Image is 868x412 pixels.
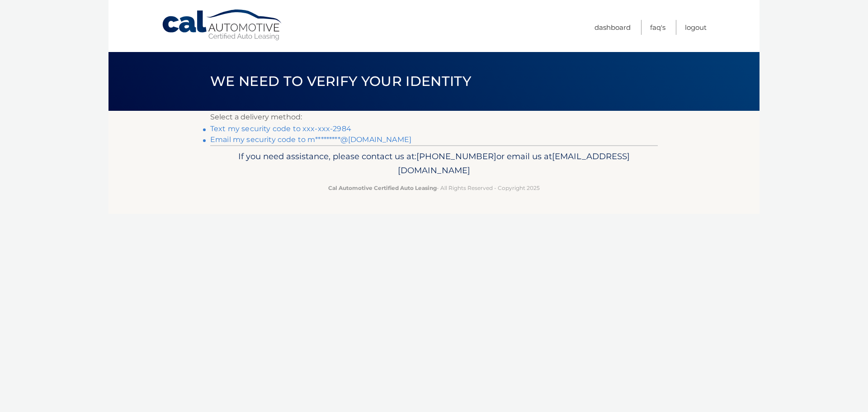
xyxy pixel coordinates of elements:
a: Text my security code to xxx-xxx-2984 [210,124,351,133]
p: If you need assistance, please contact us at: or email us at [216,149,652,178]
a: Cal Automotive [161,9,283,41]
a: Email my security code to m*********@[DOMAIN_NAME] [210,135,411,144]
a: Dashboard [594,20,631,35]
p: Select a delivery method: [210,111,658,123]
strong: Cal Automotive Certified Auto Leasing [328,185,437,191]
p: - All Rights Reserved - Copyright 2025 [216,183,652,193]
span: We need to verify your identity [210,73,471,90]
a: Logout [685,20,707,35]
span: [PHONE_NUMBER] [416,151,496,161]
a: FAQ's [650,20,665,35]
